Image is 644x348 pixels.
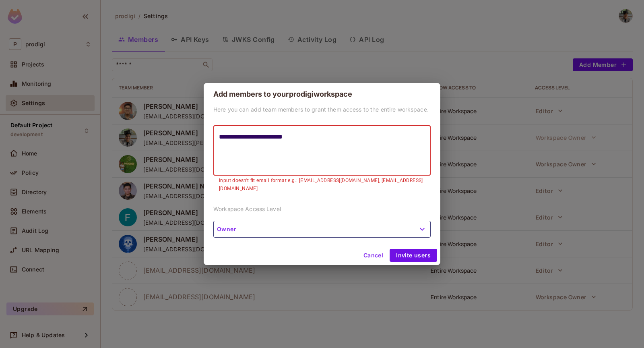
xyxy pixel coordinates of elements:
p: Input doesn't fit email format e.g.: [EMAIL_ADDRESS][DOMAIN_NAME], [EMAIL_ADDRESS][DOMAIN_NAME] [219,177,425,193]
h2: Add members to your prodigi workspace [204,83,440,106]
button: Cancel [360,249,386,262]
button: Invite users [390,249,437,262]
p: Here you can add team members to grant them access to the entire workspace. [213,106,431,113]
button: Owner [213,221,431,238]
p: Workspace Access Level [213,205,431,213]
